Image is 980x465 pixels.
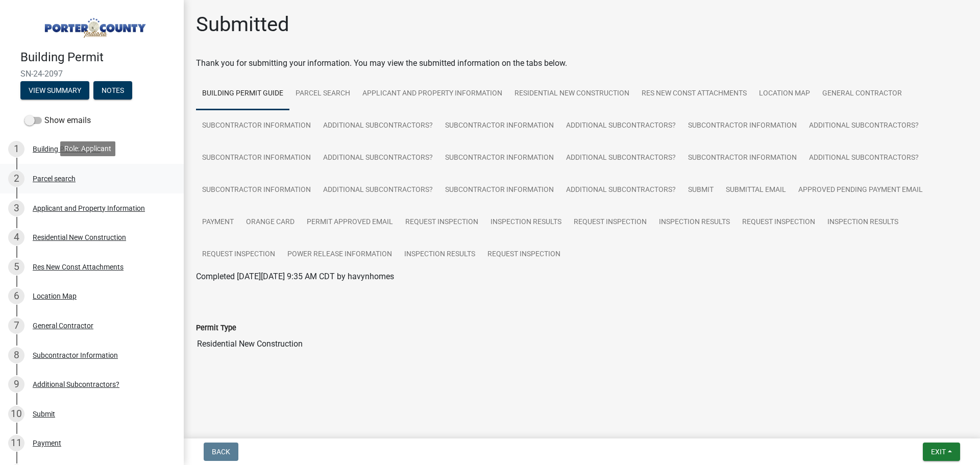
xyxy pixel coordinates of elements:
[196,78,289,110] a: Building Permit Guide
[753,78,816,110] a: Location Map
[560,174,682,207] a: Additional Subcontractors?
[196,206,240,239] a: Payment
[33,410,55,418] div: Submit
[682,174,720,207] a: Submit
[736,206,821,239] a: Request Inspection
[33,234,126,241] div: Residential New Construction
[635,78,753,110] a: Res New Const Attachments
[281,238,398,271] a: Power Release Information
[8,200,24,216] div: 3
[33,352,118,359] div: Subcontractor Information
[20,50,176,65] h4: Building Permit
[24,114,91,127] label: Show emails
[560,110,682,142] a: Additional Subcontractors?
[8,376,24,393] div: 9
[196,110,317,142] a: Subcontractor Information
[196,272,394,281] span: Completed [DATE][DATE] 9:35 AM CDT by havynhomes
[8,435,24,451] div: 11
[204,443,238,461] button: Back
[33,381,119,388] div: Additional Subcontractors?
[33,175,76,182] div: Parcel search
[398,238,481,271] a: Inspection Results
[20,81,89,100] button: View Summary
[33,263,124,271] div: Res New Const Attachments
[33,292,77,300] div: Location Map
[8,170,24,187] div: 2
[8,347,24,363] div: 8
[33,205,145,212] div: Applicant and Property Information
[212,448,230,456] span: Back
[439,174,560,207] a: Subcontractor Information
[196,325,236,332] label: Permit Type
[317,142,439,175] a: Additional Subcontractors?
[20,69,163,79] span: SN-24-2097
[653,206,736,239] a: Inspection Results
[317,174,439,207] a: Additional Subcontractors?
[196,57,968,69] div: Thank you for submitting your information. You may view the submitted information on the tabs below.
[8,229,24,246] div: 4
[682,110,803,142] a: Subcontractor Information
[484,206,568,239] a: Inspection Results
[568,206,653,239] a: Request Inspection
[923,443,960,461] button: Exit
[816,78,908,110] a: General Contractor
[931,448,946,456] span: Exit
[439,142,560,175] a: Subcontractor Information
[821,206,904,239] a: Inspection Results
[8,406,24,422] div: 10
[301,206,399,239] a: Permit Approved Email
[33,145,101,153] div: Building Permit Guide
[196,238,281,271] a: Request Inspection
[560,142,682,175] a: Additional Subcontractors?
[399,206,484,239] a: Request Inspection
[93,87,132,95] wm-modal-confirm: Notes
[792,174,929,207] a: Approved Pending Payment Email
[356,78,508,110] a: Applicant and Property Information
[508,78,635,110] a: Residential New Construction
[803,142,925,175] a: Additional Subcontractors?
[93,81,132,100] button: Notes
[196,142,317,175] a: Subcontractor Information
[317,110,439,142] a: Additional Subcontractors?
[196,12,289,37] h1: Submitted
[481,238,567,271] a: Request Inspection
[196,174,317,207] a: Subcontractor Information
[720,174,792,207] a: Submittal Email
[20,11,167,39] img: Porter County, Indiana
[60,141,115,156] div: Role: Applicant
[8,141,24,157] div: 1
[803,110,925,142] a: Additional Subcontractors?
[20,87,89,95] wm-modal-confirm: Summary
[8,317,24,334] div: 7
[289,78,356,110] a: Parcel search
[33,439,61,447] div: Payment
[682,142,803,175] a: Subcontractor Information
[439,110,560,142] a: Subcontractor Information
[240,206,301,239] a: Orange Card
[8,288,24,304] div: 6
[8,259,24,275] div: 5
[33,322,93,329] div: General Contractor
